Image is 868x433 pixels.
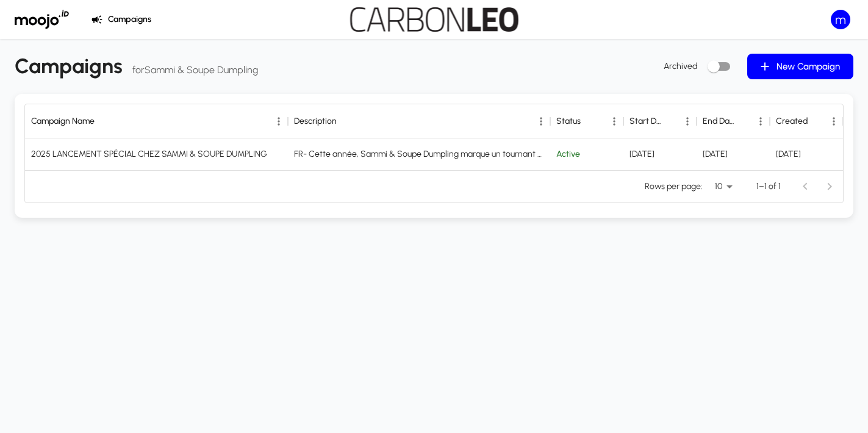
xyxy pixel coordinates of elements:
div: Status [556,104,581,138]
button: Sort [661,113,678,130]
div: 27/06/2025 [629,148,655,160]
div: Created [776,104,808,138]
button: Menu [825,112,843,131]
div: Campaign Name [25,104,288,138]
button: Sort [581,113,598,130]
div: Start Date [623,104,697,138]
img: Carbonleo Logo [349,7,519,32]
div: Campaign Name [31,104,95,138]
span: for Sammi & Soupe Dumpling [132,64,258,76]
div: m [831,10,850,29]
div: 2025 LANCEMENT SPÉCIAL CHEZ SAMMI & SOUPE DUMPLING [31,148,267,160]
div: Description [288,104,551,138]
div: 27/06/2025 [776,148,801,160]
button: New Campaign [747,54,853,79]
button: Campaigns [88,9,156,31]
button: Menu [532,112,550,131]
div: End Date [703,104,734,138]
div: End Date [697,104,770,138]
button: Menu [605,112,623,131]
div: FR- Cette année, Sammi & Soupe Dumpling marque un tournant avec le lancement de notre toute premi... [294,148,545,160]
div: Active [556,148,580,160]
div: Created [770,104,843,138]
div: Status [550,104,623,138]
div: Description [294,104,337,138]
button: Sort [734,113,751,130]
button: Menu [751,112,770,131]
div: 01/01/2999 [703,148,728,160]
h4: Campaigns [15,54,258,79]
button: Standard privileges [828,7,853,32]
button: Menu [678,112,697,131]
button: Sort [337,113,354,130]
button: Menu [270,112,288,131]
button: Sort [95,113,112,130]
div: Start Date [629,104,661,138]
img: Moojo Logo [15,10,69,29]
p: Rows per page: [645,181,703,193]
p: Archived [664,60,697,73]
p: 1–1 of 1 [756,181,781,193]
div: 10 [708,178,737,196]
button: Sort [808,113,825,130]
